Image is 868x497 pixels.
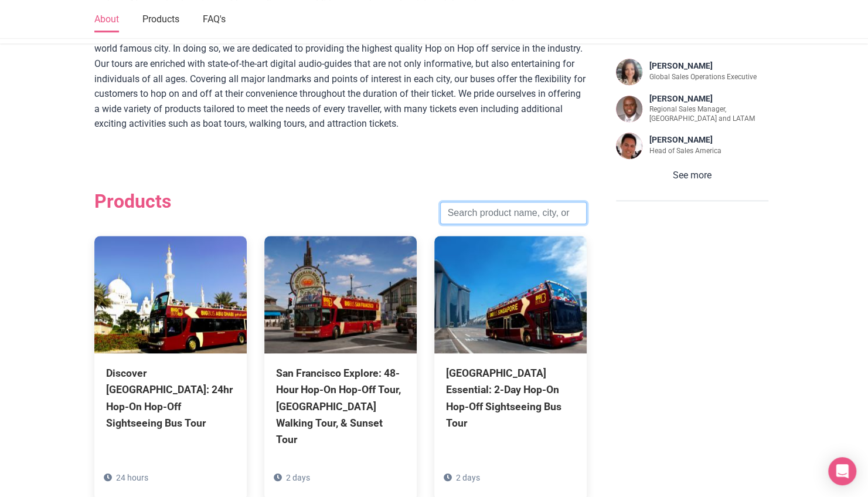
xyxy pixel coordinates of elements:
[94,236,247,484] a: Discover [GEOGRAPHIC_DATA]: 24hr Hop-On Hop-Off Sightseeing Bus Tour 24 hours
[106,365,235,431] div: Discover [GEOGRAPHIC_DATA]: 24hr Hop-On Hop-Off Sightseeing Bus Tour
[116,473,148,482] span: 24 hours
[649,94,768,104] h4: [PERSON_NAME]
[649,73,757,82] p: Global Sales Operations Executive
[616,168,768,183] button: See more
[94,8,119,32] a: About
[276,365,405,448] div: San Francisco Explore: 48-Hour Hop-On Hop-Off Tour, [GEOGRAPHIC_DATA] Walking Tour, & Sunset Tour
[286,473,310,482] span: 2 days
[440,202,587,224] input: Search product name, city, or interal id
[434,236,587,353] img: Singapore Essential: 2-Day Hop-On Hop-Off Sightseeing Bus Tour
[264,236,417,353] img: San Francisco Explore: 48-Hour Hop-On Hop-Off Tour, Chinatown Walking Tour, & Sunset Tour
[142,8,179,32] a: Products
[94,190,171,212] h2: Products
[616,133,642,159] img: Tony Wong
[94,236,247,353] img: Discover Abu Dhabi: 24hr Hop-On Hop-Off Sightseeing Bus Tour
[456,473,480,482] span: 2 days
[203,8,226,32] a: FAQ's
[616,59,642,85] img: Rosie Grigorova
[616,96,642,122] img: Brian Alvarez
[446,365,575,431] div: [GEOGRAPHIC_DATA] Essential: 2-Day Hop-On Hop-Off Sightseeing Bus Tour
[649,105,768,123] p: Regional Sales Manager, [GEOGRAPHIC_DATA] and LATAM
[434,236,587,484] a: [GEOGRAPHIC_DATA] Essential: 2-Day Hop-On Hop-Off Sightseeing Bus Tour 2 days
[649,61,757,71] h4: [PERSON_NAME]
[649,147,721,156] p: Head of Sales America
[649,135,721,145] h4: [PERSON_NAME]
[828,457,856,485] div: Open Intercom Messenger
